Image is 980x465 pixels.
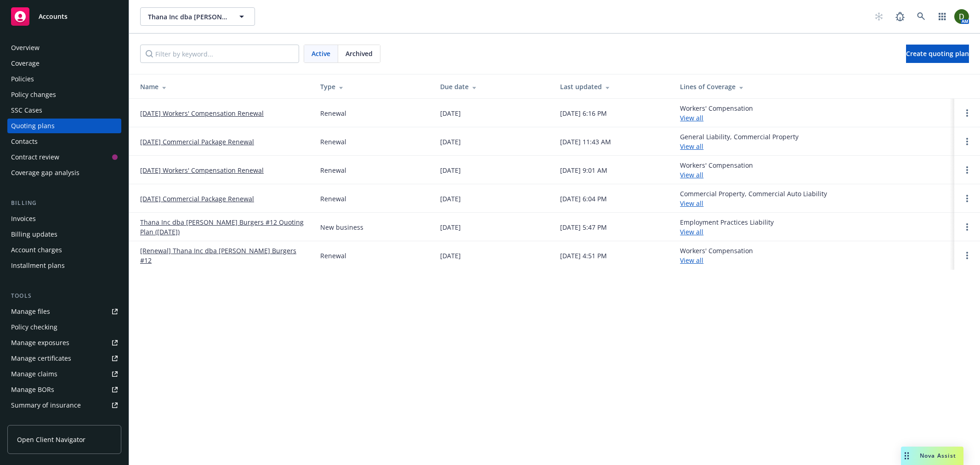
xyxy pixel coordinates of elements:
[346,49,373,58] span: Archived
[560,137,611,147] div: [DATE] 11:43 AM
[11,304,50,319] div: Manage files
[320,82,425,91] div: Type
[962,250,973,261] a: Open options
[11,227,57,242] div: Billing updates
[962,108,973,119] a: Open options
[962,136,973,147] a: Open options
[140,82,306,91] div: Name
[560,108,607,118] div: [DATE] 6:16 PM
[680,199,703,208] a: View all
[680,132,799,151] div: General Liability, Commercial Property
[7,243,121,257] a: Account charges
[11,150,59,164] div: Contract review
[320,251,346,261] div: Renewal
[7,398,121,413] a: Summary of insurance
[312,49,330,58] span: Active
[680,227,703,236] a: View all
[920,452,956,459] span: Nova Assist
[7,414,121,428] a: Policy AI ingestions
[440,82,545,91] div: Due date
[140,7,255,26] button: Thana Inc dba [PERSON_NAME] Burgers #12
[891,7,909,26] a: Report a Bug
[7,87,121,102] a: Policy changes
[140,217,306,237] a: Thana Inc dba [PERSON_NAME] Burgers #12 Quoting Plan ([DATE])
[7,351,121,366] a: Manage certificates
[11,351,71,366] div: Manage certificates
[7,119,121,133] a: Quoting plans
[440,194,461,204] div: [DATE]
[11,335,69,350] div: Manage exposures
[901,447,963,465] button: Nova Assist
[906,49,969,58] span: Create quoting plan
[680,160,753,180] div: Workers' Compensation
[39,13,68,20] span: Accounts
[7,165,121,180] a: Coverage gap analysis
[680,189,827,208] div: Commercial Property, Commercial Auto Liability
[901,447,912,465] div: Drag to move
[11,398,81,413] div: Summary of insurance
[140,108,264,118] a: [DATE] Workers' Compensation Renewal
[140,194,254,204] a: [DATE] Commercial Package Renewal
[680,256,703,265] a: View all
[440,108,461,118] div: [DATE]
[962,164,973,176] a: Open options
[320,194,346,204] div: Renewal
[140,137,254,147] a: [DATE] Commercial Package Renewal
[11,258,65,273] div: Installment plans
[320,137,346,147] div: Renewal
[140,246,306,265] a: [Renewal] Thana Inc dba [PERSON_NAME] Burgers #12
[320,108,346,118] div: Renewal
[140,45,299,63] input: Filter by keyword...
[560,165,607,175] div: [DATE] 9:01 AM
[320,165,346,175] div: Renewal
[7,72,121,86] a: Policies
[680,170,703,179] a: View all
[7,56,121,71] a: Coverage
[7,367,121,381] a: Manage claims
[11,40,40,55] div: Overview
[560,82,665,91] div: Last updated
[11,87,56,102] div: Policy changes
[560,251,607,261] div: [DATE] 4:51 PM
[870,7,888,26] a: Start snowing
[680,246,753,265] div: Workers' Compensation
[962,221,973,232] a: Open options
[440,137,461,147] div: [DATE]
[11,211,36,226] div: Invoices
[560,194,607,204] div: [DATE] 6:04 PM
[7,227,121,242] a: Billing updates
[906,45,969,63] a: Create quoting plan
[7,134,121,149] a: Contacts
[11,414,70,428] div: Policy AI ingestions
[7,304,121,319] a: Manage files
[7,335,121,350] a: Manage exposures
[560,222,607,232] div: [DATE] 5:47 PM
[148,12,227,22] span: Thana Inc dba [PERSON_NAME] Burgers #12
[7,211,121,226] a: Invoices
[11,56,40,71] div: Coverage
[440,222,461,232] div: [DATE]
[7,40,121,55] a: Overview
[7,103,121,118] a: SSC Cases
[320,222,363,232] div: New business
[11,119,55,133] div: Quoting plans
[11,243,62,257] div: Account charges
[7,320,121,335] a: Policy checking
[680,82,947,91] div: Lines of Coverage
[680,217,774,237] div: Employment Practices Liability
[680,113,703,122] a: View all
[11,103,42,118] div: SSC Cases
[11,320,57,335] div: Policy checking
[7,258,121,273] a: Installment plans
[17,435,85,444] span: Open Client Navigator
[680,103,753,123] div: Workers' Compensation
[11,165,79,180] div: Coverage gap analysis
[440,251,461,261] div: [DATE]
[11,72,34,86] div: Policies
[962,193,973,204] a: Open options
[933,7,952,26] a: Switch app
[440,165,461,175] div: [DATE]
[11,134,38,149] div: Contacts
[7,198,121,208] div: Billing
